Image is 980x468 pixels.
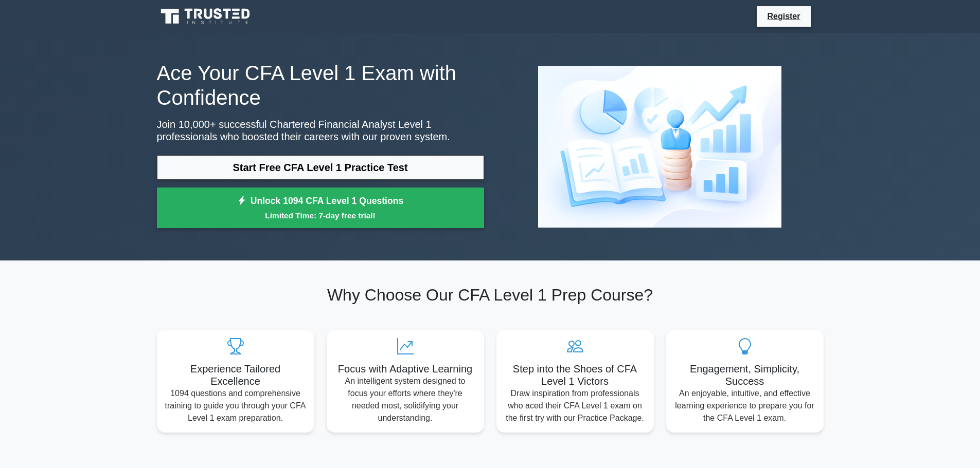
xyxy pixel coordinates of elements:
a: Unlock 1094 CFA Level 1 QuestionsLimited Time: 7-day free trial! [157,188,484,229]
p: An enjoyable, intuitive, and effective learning experience to prepare you for the CFA Level 1 exam. [674,387,815,424]
p: An intelligent system designed to focus your efforts where they're needed most, solidifying your ... [335,375,476,424]
p: 1094 questions and comprehensive training to guide you through your CFA Level 1 exam preparation. [165,387,306,424]
h5: Focus with Adaptive Learning [335,363,476,375]
p: Draw inspiration from professionals who aced their CFA Level 1 exam on the first try with our Pra... [505,387,646,424]
p: Join 10,000+ successful Chartered Financial Analyst Level 1 professionals who boosted their caree... [157,118,484,143]
h5: Step into the Shoes of CFA Level 1 Victors [505,363,646,387]
a: Start Free CFA Level 1 Practice Test [157,155,484,180]
h2: Why Choose Our CFA Level 1 Prep Course? [157,285,824,305]
a: Register [761,10,806,23]
img: Chartered Financial Analyst Level 1 Preview [530,58,790,236]
h1: Ace Your CFA Level 1 Exam with Confidence [157,61,484,110]
small: Limited Time: 7-day free trial! [170,210,471,221]
h5: Engagement, Simplicity, Success [674,363,815,387]
h5: Experience Tailored Excellence [165,363,306,387]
